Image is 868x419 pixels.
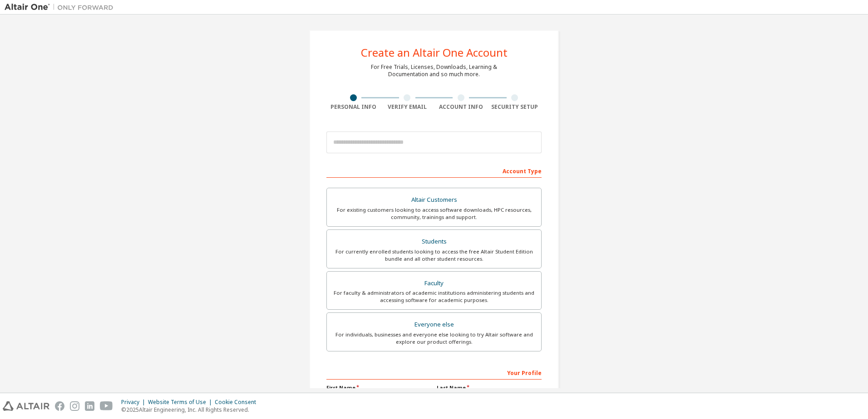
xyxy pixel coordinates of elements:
div: Account Info [434,103,488,111]
p: © 2025 Altair Engineering, Inc. All Rights Reserved. [121,406,261,414]
label: First Name [326,384,431,391]
div: Verify Email [380,103,434,111]
div: Create an Altair One Account [361,47,508,58]
img: instagram.svg [70,401,79,411]
div: For existing customers looking to access software downloads, HPC resources, community, trainings ... [332,206,536,221]
div: Privacy [121,399,148,406]
div: Faculty [332,277,536,290]
img: linkedin.svg [85,401,94,411]
div: Altair Customers [332,194,536,206]
div: For faculty & administrators of academic institutions administering students and accessing softwa... [332,289,536,304]
div: Your Profile [326,365,542,380]
label: Last Name [437,384,542,391]
div: For Free Trials, Licenses, Downloads, Learning & Documentation and so much more. [371,63,497,78]
div: Students [332,235,536,248]
div: For individuals, businesses and everyone else looking to try Altair software and explore our prod... [332,331,536,346]
img: Altair One [5,3,118,12]
div: Security Setup [488,103,542,111]
div: Everyone else [332,318,536,331]
div: Website Terms of Use [148,399,215,406]
div: Cookie Consent [215,399,261,406]
div: Personal Info [326,103,380,111]
img: youtube.svg [100,401,113,411]
div: Account Type [326,163,542,178]
div: For currently enrolled students looking to access the free Altair Student Edition bundle and all ... [332,248,536,263]
img: facebook.svg [55,401,64,411]
img: altair_logo.svg [3,401,49,411]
